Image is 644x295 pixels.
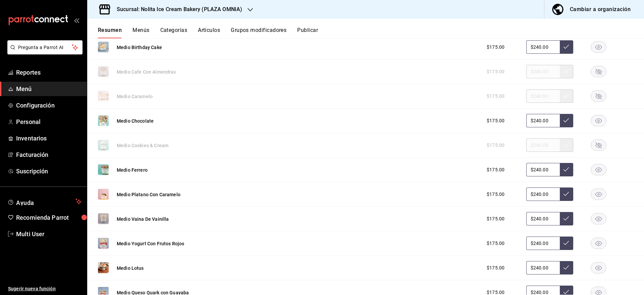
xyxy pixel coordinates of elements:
span: $175.00 [487,44,504,51]
img: Preview [98,262,109,273]
input: Sin ajuste [526,163,560,176]
button: Medio Chocolate [117,118,154,124]
input: Sin ajuste [526,261,560,275]
button: Medio Vaina De Vainilla [117,216,169,222]
button: open_drawer_menu [74,17,79,23]
span: Multi User [16,229,82,239]
button: Resumen [98,27,122,38]
input: Sin ajuste [526,212,560,225]
span: Sugerir nueva función [8,285,82,292]
input: Sin ajuste [526,114,560,127]
span: Ayuda [16,198,73,206]
a: Pregunta a Parrot AI [5,49,83,56]
button: Pregunta a Parrot AI [7,40,83,54]
button: Categorías [160,27,187,38]
button: Grupos modificadores [231,27,286,38]
span: $175.00 [487,264,504,271]
span: Recomienda Parrot [16,213,82,222]
img: Preview [98,189,109,200]
span: Configuración [16,101,82,110]
span: $175.00 [487,166,504,173]
h3: Sucursal: Nolita Ice Cream Bakery (PLAZA OMNIA) [111,5,242,13]
button: Menús [132,27,149,38]
span: Menú [16,84,82,93]
span: Pregunta a Parrot AI [18,44,72,51]
input: Sin ajuste [526,40,560,54]
span: $175.00 [487,215,504,222]
img: Preview [98,238,109,249]
span: $175.00 [487,117,504,124]
button: Medio Ferrero [117,167,148,173]
span: Personal [16,117,82,126]
span: Inventarios [16,134,82,143]
div: Cambiar a organización [570,5,631,14]
span: Reportes [16,68,82,77]
span: $175.00 [487,240,504,247]
span: Suscripción [16,167,82,176]
button: Medio Platano Con Caramelo [117,191,180,198]
input: Sin ajuste [526,187,560,201]
button: Publicar [297,27,318,38]
img: Preview [98,42,109,52]
img: Preview [98,213,109,224]
button: Medio Birthday Cake [117,44,162,51]
span: $175.00 [487,191,504,198]
button: Medio Lotus [117,265,144,271]
div: navigation tabs [98,27,644,38]
button: Medio Yogurt Con Frutos Rojos [117,240,184,247]
img: Preview [98,115,109,126]
span: Facturación [16,150,82,159]
img: Preview [98,164,109,175]
input: Sin ajuste [526,237,560,250]
button: Artículos [198,27,220,38]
